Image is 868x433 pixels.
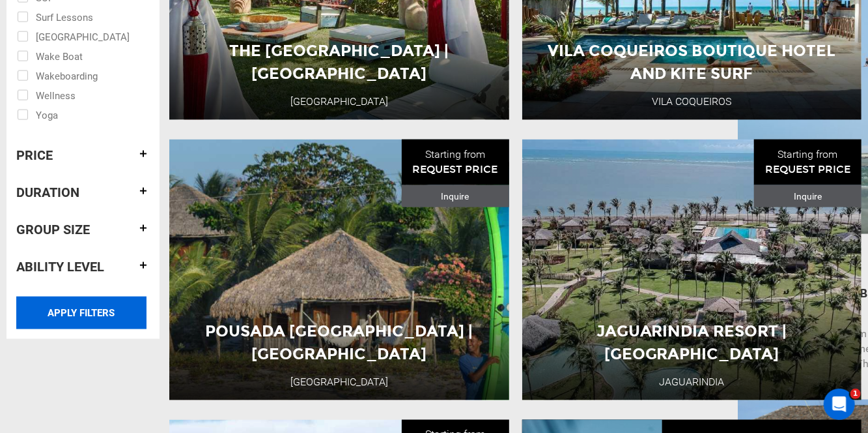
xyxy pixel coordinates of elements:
[16,222,150,237] h4: Group size
[850,389,861,399] span: 1
[16,185,150,200] h4: Duration
[824,389,855,420] iframe: Intercom live chat
[16,297,147,329] input: APPLY FILTERS
[16,148,150,162] h4: Price
[16,260,150,274] h4: Ability Level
